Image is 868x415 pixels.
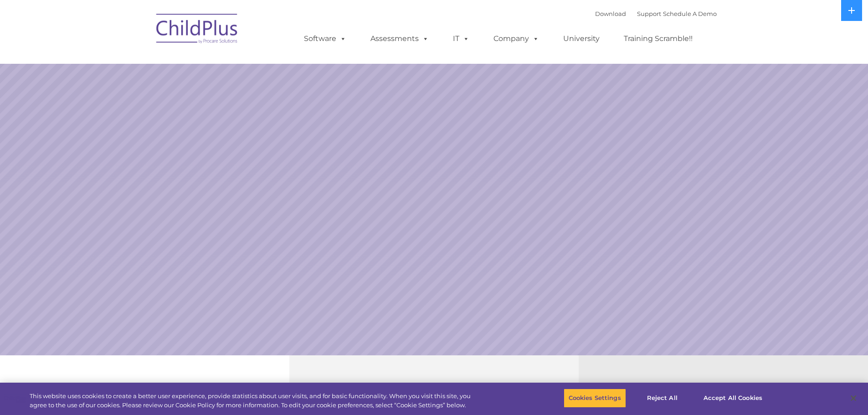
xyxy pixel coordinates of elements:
[615,30,702,48] a: Training Scramble!!
[554,30,609,48] a: University
[444,30,478,48] a: IT
[843,388,863,408] button: Close
[361,30,438,48] a: Assessments
[637,10,661,17] a: Support
[699,389,767,408] button: Accept All Cookies
[152,7,243,53] img: ChildPlus by Procare Solutions
[634,389,691,408] button: Reject All
[484,30,548,48] a: Company
[663,10,717,17] a: Schedule A Demo
[30,392,478,410] div: This website uses cookies to create a better user experience, provide statistics about user visit...
[595,10,717,17] font: |
[595,10,626,17] a: Download
[564,389,626,408] button: Cookies Settings
[295,30,355,48] a: Software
